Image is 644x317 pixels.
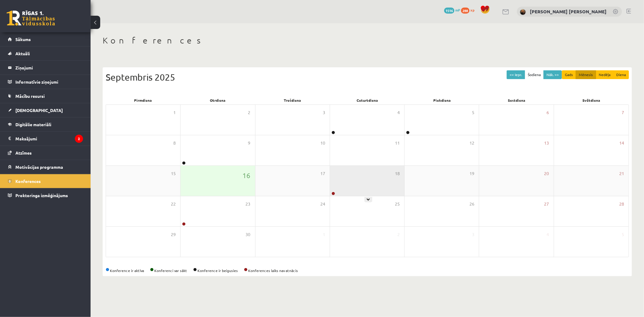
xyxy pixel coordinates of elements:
[405,96,479,104] div: Piekdiena
[613,70,629,79] button: Diena
[8,188,83,202] a: Proktoringa izmēģinājums
[106,70,629,84] div: Septembris 2025
[469,170,474,177] span: 19
[15,61,83,75] legend: Ziņojumi
[547,109,549,116] span: 6
[395,201,400,207] span: 25
[619,170,624,177] span: 21
[15,93,45,99] span: Mācību resursi
[330,96,405,104] div: Ceturtdiena
[507,70,525,79] button: << Iepr.
[397,109,400,116] span: 4
[173,109,176,116] span: 1
[8,89,83,103] a: Mācību resursi
[15,75,83,89] legend: Informatīvie ziņojumi
[472,109,474,116] span: 5
[520,9,526,15] img: Pēteris Anatolijs Drazlovskis
[320,170,325,177] span: 17
[576,70,596,79] button: Mēnesis
[479,96,554,104] div: Sestdiena
[461,8,469,14] span: 288
[320,140,325,146] span: 10
[106,268,629,273] div: Konference ir aktīva Konferenci var sākt Konference ir beigusies Konferences laiks nav atnācis
[15,132,83,146] legend: Maksājumi
[323,231,325,238] span: 1
[8,160,83,174] a: Motivācijas programma
[8,117,83,131] a: Digitālie materiāli
[171,201,176,207] span: 22
[7,11,55,26] a: Rīgas 1. Tālmācības vidusskola
[469,201,474,207] span: 26
[243,170,251,181] span: 16
[75,135,83,143] i: 2
[472,231,474,238] span: 3
[171,231,176,238] span: 29
[8,103,83,117] a: [DEMOGRAPHIC_DATA]
[15,51,30,56] span: Aktuāli
[15,164,63,170] span: Motivācijas programma
[15,178,41,184] span: Konferences
[181,96,255,104] div: Otrdiena
[543,70,562,79] button: Nāk. >>
[15,107,63,113] span: [DEMOGRAPHIC_DATA]
[469,140,474,146] span: 12
[547,231,549,238] span: 4
[15,122,51,127] span: Digitālie materiāli
[171,170,176,177] span: 15
[246,201,251,207] span: 23
[455,8,460,12] span: mP
[248,109,251,116] span: 2
[544,170,549,177] span: 20
[622,109,624,116] span: 7
[461,8,477,12] a: 288 xp
[248,140,251,146] span: 9
[246,231,251,238] span: 30
[8,61,83,75] a: Ziņojumi
[444,8,454,14] span: 1516
[103,35,632,46] h1: Konferences
[554,96,629,104] div: Svētdiena
[544,140,549,146] span: 13
[619,140,624,146] span: 14
[395,170,400,177] span: 18
[622,231,624,238] span: 5
[8,174,83,188] a: Konferences
[397,231,400,238] span: 2
[15,193,68,198] span: Proktoringa izmēģinājums
[15,37,31,42] span: Sākums
[323,109,325,116] span: 3
[8,146,83,160] a: Atzīmes
[530,8,607,14] a: [PERSON_NAME] [PERSON_NAME]
[106,96,181,104] div: Pirmdiena
[525,70,544,79] button: Šodiena
[255,96,330,104] div: Trešdiena
[173,140,176,146] span: 8
[8,32,83,46] a: Sākums
[596,70,614,79] button: Nedēļa
[470,8,474,12] span: xp
[8,46,83,60] a: Aktuāli
[395,140,400,146] span: 11
[619,201,624,207] span: 28
[562,70,576,79] button: Gads
[15,150,32,155] span: Atzīmes
[320,201,325,207] span: 24
[544,201,549,207] span: 27
[8,75,83,89] a: Informatīvie ziņojumi
[444,8,460,12] a: 1516 mP
[8,132,83,146] a: Maksājumi2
